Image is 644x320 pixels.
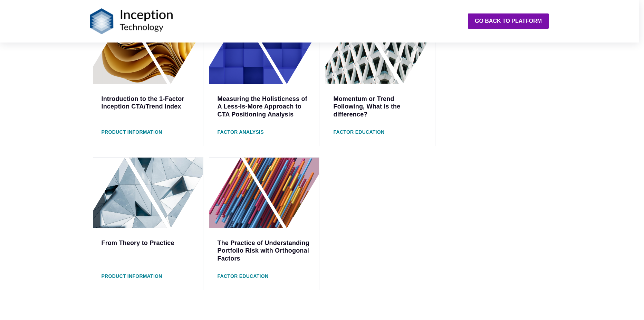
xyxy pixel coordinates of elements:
a: From Theory to Practice [102,239,174,246]
a: Momentum or Trend Following, What is the difference? [334,95,401,118]
strong: Go back to platform [475,18,542,24]
img: Introduction to the 1-Factor Inception CTA/Trend Index [93,13,203,84]
span: Factor Education [334,129,385,135]
a: Go back to platform [468,13,549,29]
span: Product Information [102,273,162,279]
span: Product Information [102,129,162,135]
a: The Practice of Understanding Portfolio Risk with Orthogonal Factors [218,239,309,262]
img: Logo [90,8,173,34]
span: Factor Education [218,273,269,279]
img: From Theory to Practice [93,158,203,228]
img: Measuring the Holisticness of A Less-Is-More Approach to CTA Positioning Analysis [209,13,319,84]
a: Introduction to the 1-Factor Inception CTA/Trend Index [102,95,184,110]
span: Factor Analysis [218,129,264,135]
img: The Practice of Understanding Portfolio Risk with Orthogonal Factors [209,158,319,228]
a: Measuring the Holisticness of A Less-Is-More Approach to CTA Positioning Analysis [218,95,307,118]
img: Momentum or Trend Following, What is the difference? [325,13,435,84]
